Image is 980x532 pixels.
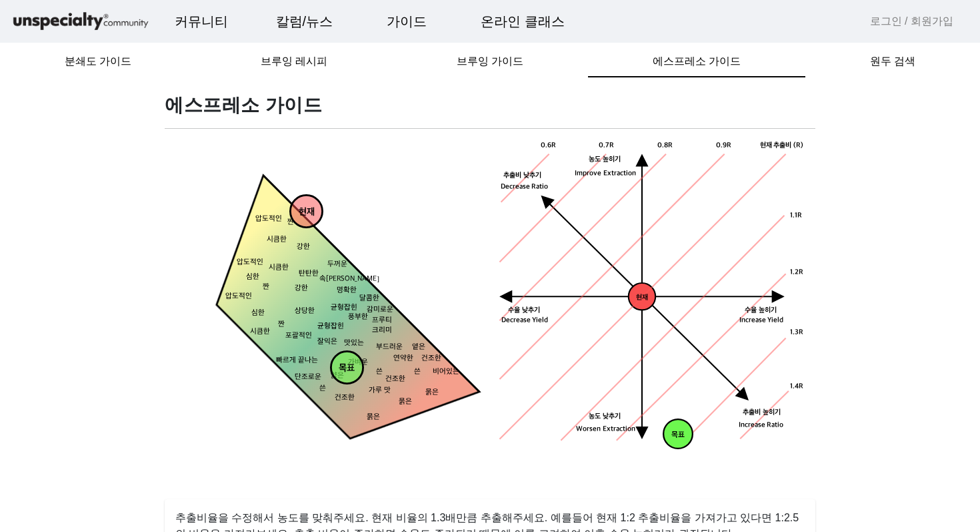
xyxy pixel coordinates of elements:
tspan: 풍부한 [348,312,368,321]
span: 홈 [42,443,50,454]
tspan: 포괄적인 [285,332,312,340]
tspan: 쓴 [319,384,326,393]
tspan: 달콤한 [359,294,379,302]
tspan: 탄탄한 [299,269,319,278]
tspan: 수율 낮추기 [508,306,540,314]
a: 커뮤니티 [164,3,239,39]
tspan: 현재 [299,207,315,218]
tspan: 건조한 [335,394,355,403]
tspan: 감미로운 [367,305,393,314]
tspan: 크리미 [372,326,392,334]
tspan: 묽은 [399,398,412,407]
tspan: 쓴 [414,367,421,376]
tspan: 짠 [287,218,294,227]
tspan: 1.3R [790,328,803,336]
span: 브루잉 레시피 [261,56,327,67]
tspan: 쓴 [376,367,383,376]
tspan: 프루티 [372,316,392,325]
tspan: 0.6R [541,141,556,150]
tspan: 묽은 [425,388,439,396]
tspan: 맛있는 [344,339,364,348]
a: 칼럼/뉴스 [265,3,344,39]
tspan: 상당한 [295,307,315,316]
a: 로그인 / 회원가입 [870,13,953,29]
tspan: Worsen Extraction [576,425,635,434]
a: 가이드 [376,3,437,39]
a: 홈 [4,423,88,457]
tspan: 추출비 낮추기 [503,171,541,180]
tspan: 농도 높히기 [589,156,621,164]
tspan: 속[PERSON_NAME] [319,275,379,284]
a: 대화 [88,423,172,457]
span: 브루잉 가이드 [457,56,523,67]
tspan: 1.2R [790,268,803,277]
tspan: 0.9R [716,141,731,150]
tspan: 심한 [251,309,265,318]
tspan: 옅은 [412,343,425,352]
tspan: 심한 [246,273,259,282]
tspan: Increase Yield [739,316,784,324]
h1: 에스프레소 가이드 [165,93,815,117]
tspan: Increase Ratio [739,421,784,429]
tspan: 건조한 [421,354,441,363]
tspan: 강한 [295,284,308,293]
img: logo [11,10,151,33]
span: 설정 [206,443,222,454]
tspan: 농도 낮추기 [589,413,621,421]
tspan: 추출비 높히기 [743,408,781,417]
tspan: Improve Extraction [575,170,636,178]
tspan: 가루 맛 [369,386,391,395]
tspan: 가벼운 [348,358,368,366]
tspan: 연약한 [393,354,413,363]
span: 에스프레소 가이드 [653,56,741,67]
tspan: 두꺼운 [327,260,347,268]
tspan: 짠 [263,282,269,291]
a: 설정 [172,423,256,457]
tspan: 시큼한 [267,235,287,244]
tspan: 명확한 [337,286,357,295]
tspan: 현재 [636,293,648,302]
span: 대화 [122,444,138,455]
tspan: 건조한 [385,375,405,384]
tspan: 1.1R [790,211,802,220]
tspan: 현재 추출비 (R) [760,141,803,150]
tspan: 목표 [671,431,685,439]
a: 온라인 클래스 [470,3,575,39]
tspan: Decrease Ratio [501,182,549,191]
tspan: 균형잡힌 [331,303,357,312]
tspan: 1.4R [790,382,803,391]
tspan: 부드러운 [376,343,403,352]
tspan: 압도적인 [255,214,282,223]
tspan: 압도적인 [237,258,263,266]
tspan: 시큼한 [269,264,289,272]
tspan: 0.7R [599,141,614,150]
tspan: 강한 [297,243,310,252]
tspan: 시큼한 [250,328,270,336]
tspan: 수율 높히기 [745,306,777,314]
tspan: 압도적인 [225,292,252,300]
tspan: 단조로운 [295,373,321,382]
tspan: 0.8R [657,141,673,150]
tspan: 균형잡힌 [317,322,344,330]
tspan: 빠르게 끝나는 [276,356,318,364]
tspan: Decrease Yield [501,316,549,324]
tspan: 목표 [339,363,355,374]
tspan: 비어있는 [433,367,459,376]
span: 분쇄도 가이드 [65,56,131,67]
tspan: 짠 [278,320,285,329]
tspan: 묽은 [367,413,380,421]
tspan: 잘익은 [317,337,337,346]
span: 원두 검색 [870,56,915,67]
